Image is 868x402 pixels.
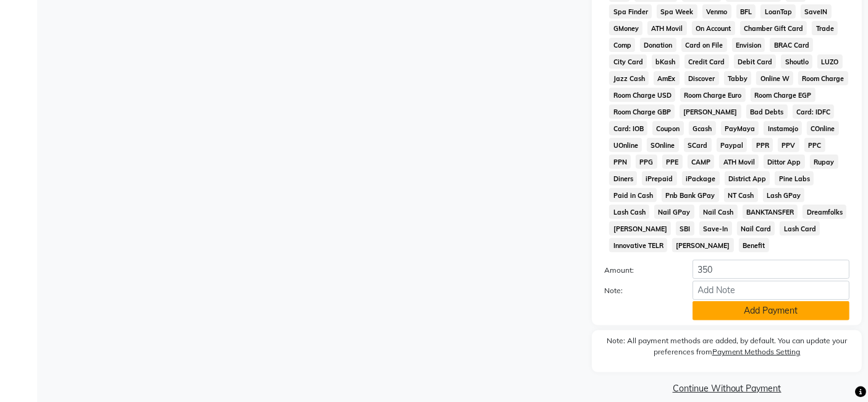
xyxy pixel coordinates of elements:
[801,4,832,19] span: SaveIN
[647,138,679,152] span: SOnline
[746,105,788,119] span: Bad Debts
[693,301,849,320] button: Add Payment
[775,171,814,186] span: Pine Labs
[609,205,649,219] span: Lash Cash
[781,54,812,69] span: Shoutlo
[595,285,683,296] label: Note:
[652,121,684,135] span: Coupon
[692,21,735,35] span: On Account
[609,105,675,119] span: Room Charge GBP
[764,155,805,169] span: Dittor App
[609,88,675,102] span: Room Charge USD
[770,38,813,52] span: BRAC Card
[609,38,635,52] span: Comp
[807,121,839,135] span: COnline
[609,238,667,252] span: Innovative TELR
[810,155,838,169] span: Rupay
[756,71,793,85] span: Online W
[680,88,746,102] span: Room Charge Euro
[719,155,759,169] span: ATH Movil
[609,138,642,152] span: UOnline
[724,71,752,85] span: Tabby
[751,88,815,102] span: Room Charge EGP
[682,171,720,186] span: iPackage
[724,188,758,202] span: NT Cash
[763,188,805,202] span: Lash GPay
[798,71,848,85] span: Room Charge
[693,260,849,279] input: Amount
[721,121,759,135] span: PayMaya
[654,205,694,219] span: Nail GPay
[732,38,765,52] span: Envision
[609,155,631,169] span: PPN
[793,105,835,119] span: Card: IDFC
[636,155,657,169] span: PPG
[764,121,802,135] span: Instamojo
[778,138,799,152] span: PPV
[595,265,683,276] label: Amount:
[739,238,769,252] span: Benefit
[662,155,683,169] span: PPE
[640,38,676,52] span: Donation
[654,71,680,85] span: AmEx
[685,71,719,85] span: Discover
[812,21,838,35] span: Trade
[699,205,738,219] span: Nail Cash
[609,21,643,35] span: GMoney
[642,171,677,186] span: iPrepaid
[609,71,649,85] span: Jazz Cash
[725,171,770,186] span: District App
[652,54,680,69] span: bKash
[684,138,712,152] span: SCard
[676,221,694,236] span: SBI
[803,205,846,219] span: Dreamfolks
[685,54,729,69] span: Credit Card
[761,4,796,19] span: LoanTap
[662,188,719,202] span: Pnb Bank GPay
[594,382,859,395] a: Continue Without Payment
[609,221,671,236] span: [PERSON_NAME]
[804,138,825,152] span: PPC
[681,38,727,52] span: Card on File
[693,281,849,300] input: Add Note
[780,221,820,236] span: Lash Card
[604,335,849,362] label: Note: All payment methods are added, by default. You can update your preferences from
[689,121,716,135] span: Gcash
[657,4,697,19] span: Spa Week
[672,238,734,252] span: [PERSON_NAME]
[737,221,775,236] span: Nail Card
[609,4,652,19] span: Spa Finder
[743,205,798,219] span: BANKTANSFER
[609,171,637,186] span: Diners
[609,121,647,135] span: Card: IOB
[752,138,773,152] span: PPR
[699,221,732,236] span: Save-In
[740,21,807,35] span: Chamber Gift Card
[712,346,801,357] label: Payment Methods Setting
[680,105,741,119] span: [PERSON_NAME]
[647,21,687,35] span: ATH Movil
[734,54,777,69] span: Debit Card
[736,4,756,19] span: BFL
[688,155,715,169] span: CAMP
[817,54,843,69] span: LUZO
[609,188,657,202] span: Paid in Cash
[717,138,748,152] span: Paypal
[702,4,731,19] span: Venmo
[609,54,647,69] span: City Card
